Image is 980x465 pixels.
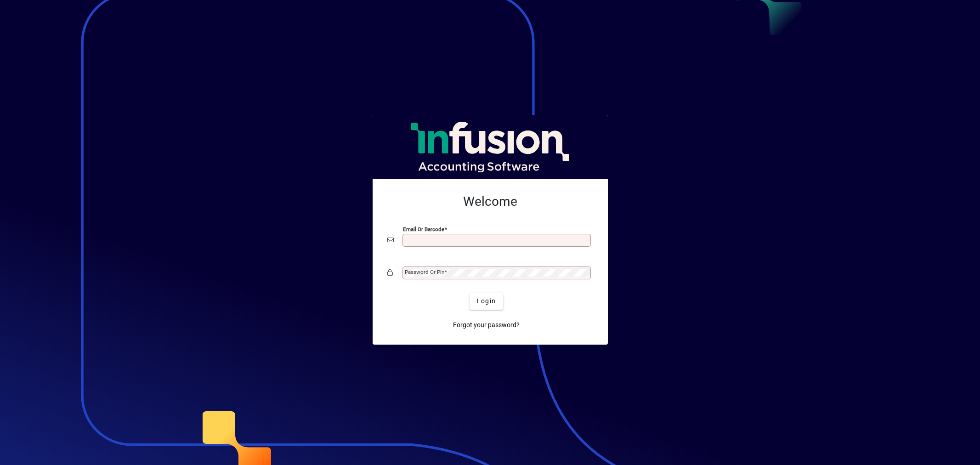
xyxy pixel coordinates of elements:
[449,317,523,334] a: Forgot your password?
[387,194,593,210] h2: Welcome
[477,296,496,306] span: Login
[453,320,520,330] span: Forgot your password?
[470,293,503,310] button: Login
[403,226,444,232] mat-label: Email or Barcode
[405,269,444,275] mat-label: Password or Pin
